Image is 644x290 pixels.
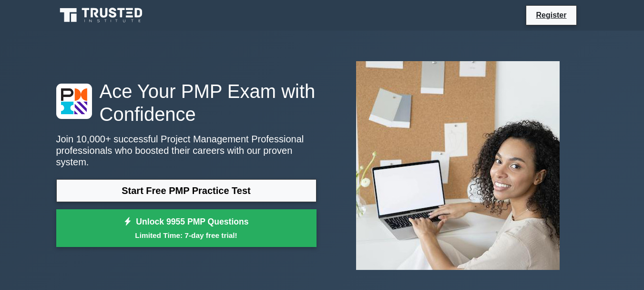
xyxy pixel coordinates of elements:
h1: Ace Your PMP Exam with Confidence [56,80,317,126]
a: Unlock 9955 PMP QuestionsLimited Time: 7-day free trial! [56,209,317,247]
small: Limited Time: 7-day free trial! [68,230,305,241]
a: Register [530,9,572,21]
p: Join 10,000+ successful Project Management Professional professionals who boosted their careers w... [56,133,317,168]
a: Start Free PMP Practice Test [56,179,317,202]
